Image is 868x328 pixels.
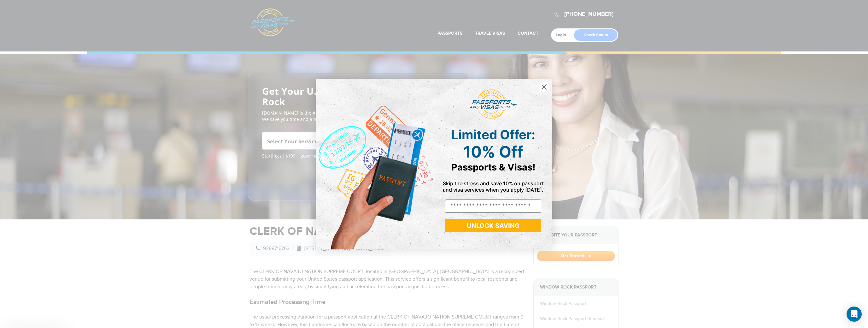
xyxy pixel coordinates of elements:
span: Passports & Visas! [451,162,535,173]
img: passports and visas [470,89,517,119]
img: de9cda0d-0715-46ca-9a25-073762a91ba7.png [316,79,434,249]
span: Limited Offer: [451,127,535,142]
button: Close dialog [539,81,550,92]
button: UNLOCK SAVING [445,219,541,232]
span: 10% Off [463,142,523,161]
span: Skip the stress and save 10% on passport and visa services when you apply [DATE]. [443,180,544,193]
div: Open Intercom Messenger [847,307,862,322]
